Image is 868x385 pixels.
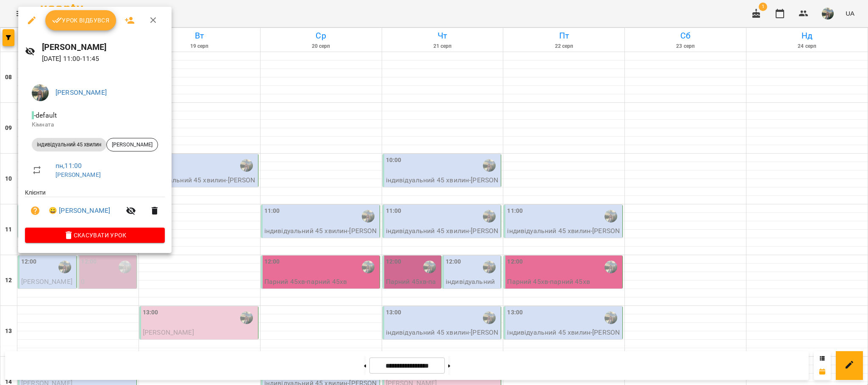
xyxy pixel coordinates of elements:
a: [PERSON_NAME] [55,171,101,178]
span: Урок відбувся [52,15,110,25]
ul: Клієнти [25,188,165,228]
button: Візит ще не сплачено. Додати оплату? [25,201,45,221]
img: 3ee4fd3f6459422412234092ea5b7c8e.jpg [32,84,49,101]
p: [DATE] 11:00 - 11:45 [42,54,165,64]
a: пн , 11:00 [55,162,82,170]
span: Скасувати Урок [32,230,158,240]
p: Кімната [32,121,158,129]
button: Скасувати Урок [25,228,165,243]
a: [PERSON_NAME] [55,88,107,96]
button: Урок відбувся [45,10,116,30]
div: [PERSON_NAME] [106,138,158,151]
h6: [PERSON_NAME] [42,41,165,54]
span: - default [32,111,58,119]
span: індивідуальний 45 хвилин [32,141,106,148]
a: 😀 [PERSON_NAME] [49,206,110,216]
span: [PERSON_NAME] [107,141,158,148]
